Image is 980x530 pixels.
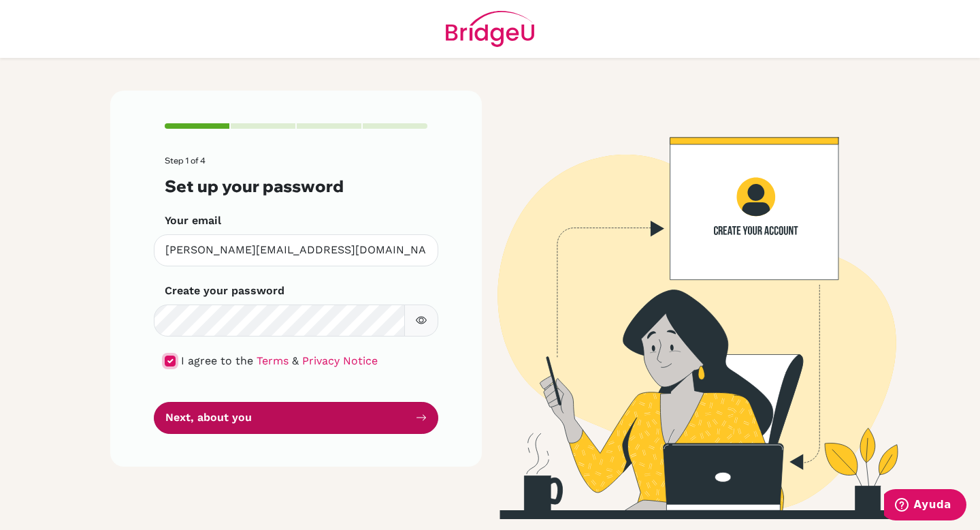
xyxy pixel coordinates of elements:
input: Insert your email* [154,234,438,266]
a: Privacy Notice [302,354,378,367]
button: Next, about you [154,402,438,434]
span: I agree to the [181,354,253,367]
label: Create your password [165,283,284,299]
label: Your email [165,213,221,229]
iframe: Abre un widget desde donde se puede obtener más información [884,489,966,523]
a: Terms [257,354,289,367]
span: Step 1 of 4 [165,155,206,166]
span: & [292,354,299,367]
h3: Set up your password [165,176,427,196]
